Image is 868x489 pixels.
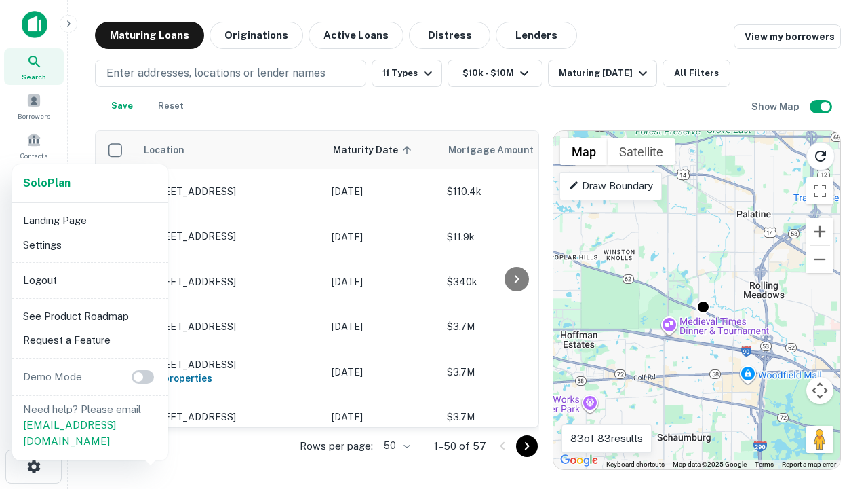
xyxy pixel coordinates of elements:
[18,209,163,233] li: Landing Page
[23,401,157,450] p: Need help? Please email
[18,304,163,329] li: See Product Roadmap
[18,233,163,257] li: Settings
[18,268,163,293] li: Logout
[23,175,71,192] a: SoloPlan
[18,328,163,352] li: Request a Feature
[23,419,116,447] a: [EMAIL_ADDRESS][DOMAIN_NAME]
[800,337,868,402] iframe: Chat Widget
[18,369,87,385] p: Demo Mode
[23,177,71,189] strong: Solo Plan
